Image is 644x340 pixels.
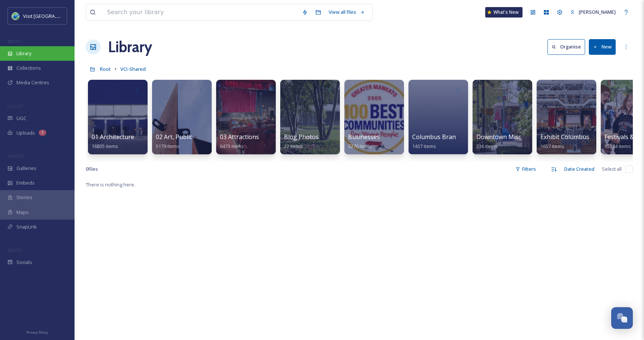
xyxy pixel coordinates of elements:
span: Businesses [348,133,380,141]
span: COLLECT [7,103,23,109]
span: Maps [16,209,29,216]
span: Exhibit Columbus [540,133,589,141]
a: Businesses3270 items [348,133,380,149]
span: Visit [GEOGRAPHIC_DATA] [US_STATE] [23,12,107,19]
div: 3 [39,130,46,136]
span: 02 Art, Public [156,133,192,141]
span: Media Centres [16,79,49,86]
a: [PERSON_NAME] [566,5,619,19]
span: 0 file s [86,166,98,173]
button: Open Chat [611,307,633,329]
span: 15344 items [604,143,631,149]
span: MEDIA [7,38,20,44]
span: [PERSON_NAME] [579,9,616,15]
span: Library [16,50,31,57]
span: 6473 items [220,143,244,149]
a: 02 Art, Public5179 items [156,133,192,149]
a: 03 Attractions6473 items [220,133,259,149]
span: Socials [16,259,32,266]
span: Select all [602,166,622,173]
span: There is nothing here. [86,181,135,188]
span: Columbus Brand Logo files [412,133,488,141]
span: Stories [16,194,32,201]
a: 01 Architecture16835 items [92,133,134,149]
a: What's New [485,7,523,18]
span: 1657 items [540,143,564,149]
a: Organise [547,39,589,54]
span: Collections [16,64,41,72]
span: Blog Photos [284,133,319,141]
span: Embeds [16,179,35,186]
span: 01 Architecture [92,133,134,141]
span: 22 items [284,143,303,149]
div: Filters [512,162,540,176]
span: VCI-Shared [120,66,146,72]
span: 03 Attractions [220,133,259,141]
a: Downtown Misc236 items [476,133,521,149]
span: Root [100,66,111,72]
a: Library [108,36,152,58]
span: SnapLink [16,223,37,230]
button: New [589,39,616,54]
span: SOCIALS [7,247,22,253]
a: VCI-Shared [120,64,146,73]
span: 5179 items [156,143,180,149]
input: Search your library [103,4,298,21]
span: WIDGETS [7,153,25,159]
a: Columbus Brand Logo files1437 items [412,133,488,149]
span: Uploads [16,129,35,136]
a: Blog Photos22 items [284,133,319,149]
button: Organise [547,39,585,54]
span: 1437 items [412,143,436,149]
span: Galleries [16,165,37,172]
a: Exhibit Columbus1657 items [540,133,589,149]
a: View all files [325,5,369,19]
span: UGC [16,115,26,122]
span: 236 items [476,143,498,149]
span: 16835 items [92,143,118,149]
span: Downtown Misc [476,133,521,141]
span: 3270 items [348,143,372,149]
a: Root [100,64,111,73]
a: Privacy Policy [26,327,48,336]
div: Date Created [561,162,598,176]
span: Privacy Policy [26,330,48,335]
img: cvctwitlogo_400x400.jpg [12,12,19,20]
